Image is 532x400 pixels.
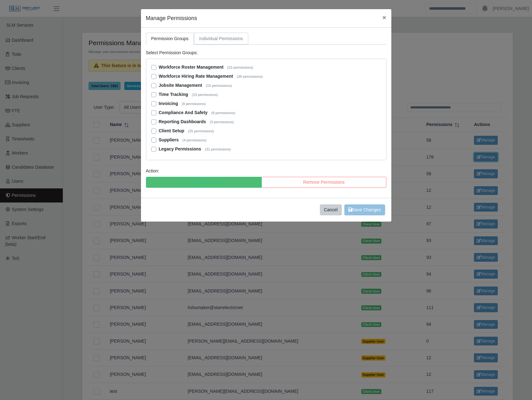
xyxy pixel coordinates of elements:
[194,33,248,45] a: Individual Permissions
[146,168,159,174] label: Action:
[206,84,232,87] span: (15 permissions)
[159,137,179,142] strong: Suppliers
[210,120,234,124] span: (3 permissions)
[377,9,391,26] button: ×
[146,177,262,188] label: Add Permissions
[159,101,178,106] strong: Invoicing
[348,207,381,212] span: Save Changes
[146,33,194,45] a: Permission Groups
[227,66,253,69] span: (23 permissions)
[159,83,202,88] strong: Jobsite Management
[159,74,233,79] strong: Workforce Hiring Rate Management
[159,146,201,151] strong: Legacy Permissions
[192,93,218,97] span: (10 permissions)
[159,110,208,115] strong: Compliance And Safety
[159,65,224,70] strong: Workforce Roster Management
[146,50,198,56] label: Select Permission Groups:
[261,177,386,188] label: Remove Permissions
[205,147,231,151] span: (31 permissions)
[188,129,214,133] span: (25 permissions)
[211,111,235,115] span: (8 permissions)
[182,102,206,106] span: (9 permissions)
[159,92,188,97] strong: Time Tracking
[237,75,263,78] span: (39 permissions)
[320,204,342,215] button: Cancel
[182,138,206,142] span: (4 permissions)
[146,14,197,22] h5: Manage Permissions
[344,204,385,215] button: Save Changes
[159,119,206,124] strong: Reporting Dashboards
[382,14,386,21] span: ×
[159,128,185,133] strong: Client Setup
